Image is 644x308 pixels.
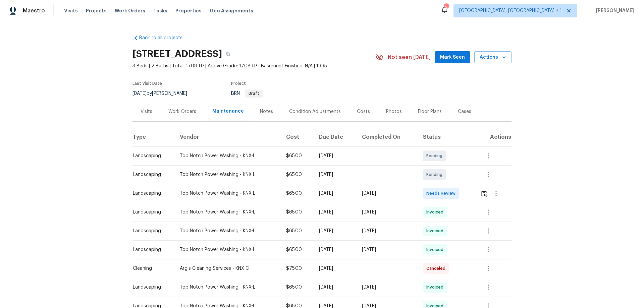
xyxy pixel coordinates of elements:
[180,152,275,159] div: Top Notch Power Washing - KNX-L
[132,91,147,96] span: [DATE]
[246,91,262,96] span: Draft
[593,7,634,14] span: [PERSON_NAME]
[475,128,512,146] th: Actions
[141,108,152,115] div: Visits
[440,53,465,62] span: Mark Seen
[180,190,275,197] div: Top Notch Power Washing - KNX-L
[132,89,195,98] div: by [PERSON_NAME]
[180,265,275,272] div: Argis Cleaning Services - KNX-C
[210,7,253,14] span: Geo Assignments
[222,48,234,60] button: Copy Address
[132,63,376,69] span: 3 Beds | 2 Baths | Total: 1708 ft² | Above Grade: 1708 ft² | Basement Finished: N/A | 1995
[286,209,308,215] div: $65.00
[289,108,341,115] div: Condition Adjustments
[133,265,169,272] div: Cleaning
[319,190,351,197] div: [DATE]
[474,51,512,64] button: Actions
[132,128,174,146] th: Type
[426,209,446,215] span: Invoiced
[286,265,308,272] div: $75.00
[426,190,458,197] span: Needs Review
[133,228,169,234] div: Landscaping
[426,228,446,234] span: Invoiced
[319,152,351,159] div: [DATE]
[418,128,475,146] th: Status
[132,51,222,57] h2: [STREET_ADDRESS]
[153,8,167,13] span: Tasks
[133,246,169,253] div: Landscaping
[319,246,351,253] div: [DATE]
[286,228,308,234] div: $65.00
[357,128,418,146] th: Completed On
[132,35,197,41] a: Back to all projects
[133,152,169,159] div: Landscaping
[180,171,275,178] div: Top Notch Power Washing - KNX-L
[426,284,446,291] span: Invoiced
[132,81,162,85] span: Last Visit Date
[212,108,244,115] div: Maintenance
[115,7,145,14] span: Work Orders
[480,53,506,62] span: Actions
[319,228,351,234] div: [DATE]
[231,91,263,96] span: BRN
[314,128,357,146] th: Due Date
[133,209,169,215] div: Landscaping
[388,54,431,61] span: Not seen [DATE]
[133,190,169,197] div: Landscaping
[133,284,169,291] div: Landscaping
[260,108,273,115] div: Notes
[426,246,446,253] span: Invoiced
[362,190,412,197] div: [DATE]
[168,108,196,115] div: Work Orders
[319,209,351,215] div: [DATE]
[459,7,562,14] span: [GEOGRAPHIC_DATA], [GEOGRAPHIC_DATA] + 1
[286,190,308,197] div: $65.00
[319,284,351,291] div: [DATE]
[286,246,308,253] div: $65.00
[319,171,351,178] div: [DATE]
[362,246,412,253] div: [DATE]
[357,108,370,115] div: Costs
[286,284,308,291] div: $65.00
[444,4,448,11] div: 2
[231,81,246,85] span: Project
[480,185,488,201] button: Review Icon
[133,171,169,178] div: Landscaping
[286,152,308,159] div: $65.00
[418,108,442,115] div: Floor Plans
[362,209,412,215] div: [DATE]
[23,7,45,14] span: Maestro
[286,171,308,178] div: $65.00
[458,108,471,115] div: Cases
[435,51,470,64] button: Mark Seen
[426,265,448,272] span: Canceled
[180,246,275,253] div: Top Notch Power Washing - KNX-L
[386,108,402,115] div: Photos
[481,190,487,197] img: Review Icon
[362,228,412,234] div: [DATE]
[86,7,107,14] span: Projects
[174,128,281,146] th: Vendor
[180,284,275,291] div: Top Notch Power Washing - KNX-L
[319,265,351,272] div: [DATE]
[64,7,78,14] span: Visits
[362,284,412,291] div: [DATE]
[180,228,275,234] div: Top Notch Power Washing - KNX-L
[180,209,275,215] div: Top Notch Power Washing - KNX-L
[426,171,445,178] span: Pending
[281,128,314,146] th: Cost
[175,7,202,14] span: Properties
[426,152,445,159] span: Pending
